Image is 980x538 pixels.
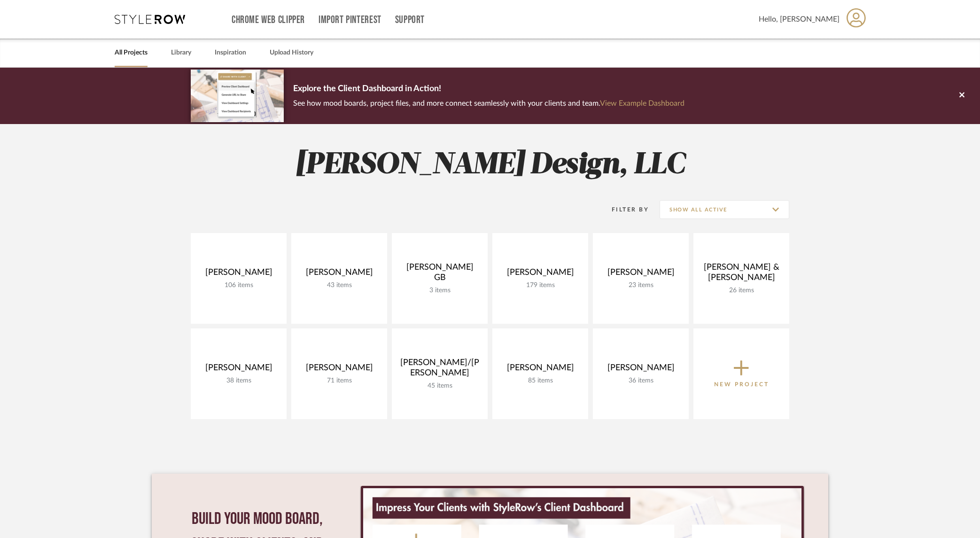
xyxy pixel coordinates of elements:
img: d5d033c5-7b12-40c2-a960-1ecee1989c38.png [191,70,284,122]
a: View Example Dashboard [600,100,684,107]
a: Upload History [270,47,313,59]
p: See how mood boards, project files, and more connect seamlessly with your clients and team. [293,97,684,110]
a: Chrome Web Clipper [232,16,305,24]
div: [PERSON_NAME] GB [399,262,480,287]
div: [PERSON_NAME] [299,267,380,281]
div: 71 items [299,377,380,385]
h2: [PERSON_NAME] Design, LLC [152,148,828,183]
div: 43 items [299,281,380,289]
a: All Projects [115,47,148,59]
div: [PERSON_NAME] [299,363,380,377]
div: [PERSON_NAME] & [PERSON_NAME] [701,262,782,287]
div: 38 items [198,377,279,385]
div: 106 items [198,281,279,289]
a: Library [171,47,191,59]
a: Inspiration [215,47,246,59]
div: 85 items [500,377,581,385]
div: [PERSON_NAME]/[PERSON_NAME] [399,358,480,382]
button: New Project [693,328,789,419]
a: Support [395,16,425,24]
div: 26 items [701,287,782,295]
p: Explore the Client Dashboard in Action! [293,82,684,97]
a: Import Pinterest [319,16,381,24]
div: 179 items [500,281,581,289]
span: Hello, [PERSON_NAME] [759,14,840,25]
p: New Project [714,380,769,389]
div: [PERSON_NAME] [600,363,681,377]
div: [PERSON_NAME] [198,363,279,377]
div: 36 items [600,377,681,385]
div: [PERSON_NAME] [500,267,581,281]
div: 45 items [399,382,480,390]
div: 3 items [399,287,480,295]
div: Filter By [599,205,649,214]
div: 23 items [600,281,681,289]
div: [PERSON_NAME] [600,267,681,281]
div: [PERSON_NAME] [500,363,581,377]
div: [PERSON_NAME] [198,267,279,281]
